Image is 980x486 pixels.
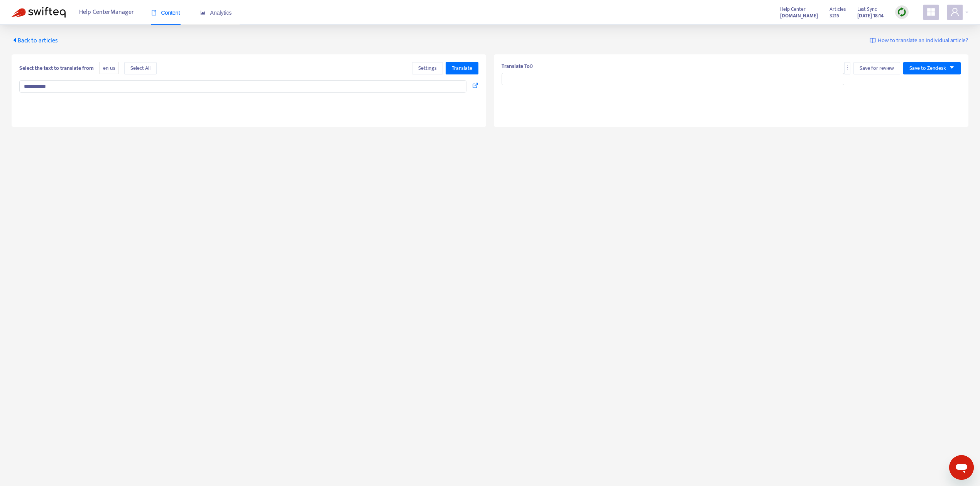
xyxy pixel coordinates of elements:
button: more [844,62,850,74]
b: Translate To [502,62,530,71]
span: Help Center Manager [79,5,134,20]
span: book [151,10,157,15]
button: Select All [124,62,157,74]
strong: [DOMAIN_NAME] [780,12,818,20]
span: Back to articles [12,35,58,46]
iframe: Botón para iniciar la ventana de mensajería [949,455,974,480]
span: area-chart [200,10,206,15]
strong: [DATE] 18:14 [857,12,884,20]
span: more [845,65,850,70]
button: Save to Zendeskcaret-down [903,62,961,74]
button: Translate [446,62,478,74]
button: Settings [412,62,443,74]
span: user [950,7,960,17]
a: [DOMAIN_NAME] [780,11,818,20]
img: image-link [870,37,876,44]
b: Select the text to translate from [19,64,94,73]
span: caret-down [949,65,955,70]
span: Settings [418,64,437,73]
strong: 3215 [830,12,839,20]
span: Analytics [200,10,232,16]
button: Save for review [853,62,900,74]
img: sync.dc5367851b00ba804db3.png [897,7,907,17]
span: Content [151,10,180,16]
img: Swifteq [12,7,66,18]
span: Help Center [780,5,806,13]
div: 0 [502,62,961,70]
span: Save for review [860,64,894,73]
span: Select All [130,64,150,73]
span: Save to Zendesk [909,64,946,73]
span: Translate [452,64,472,73]
a: How to translate an individual article? [870,36,968,45]
span: Last Sync [857,5,877,13]
span: How to translate an individual article? [878,36,968,45]
span: en-us [100,62,118,74]
span: caret-left [12,37,18,43]
span: appstore [926,7,936,17]
span: Articles [830,5,846,13]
